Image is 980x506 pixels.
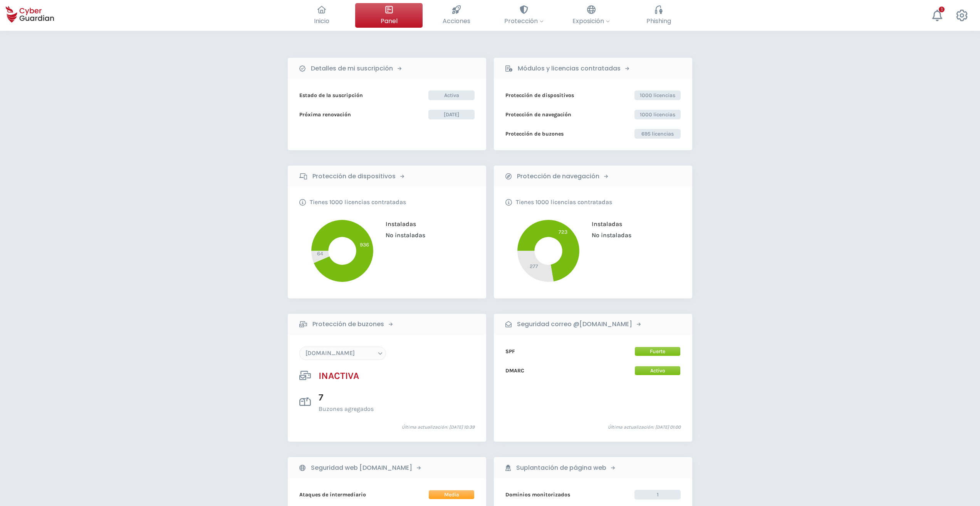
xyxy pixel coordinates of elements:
span: Phishing [646,16,671,26]
span: Exposición [572,16,610,26]
b: Dominios monitorizados [505,491,570,499]
div: 1 [939,7,945,12]
b: Protección de navegación [505,111,571,119]
span: No instaladas [586,231,631,239]
b: Seguridad correo @[DOMAIN_NAME] [517,320,632,329]
span: Inicio [314,16,329,26]
span: Media [428,490,475,499]
b: Detalles de mi suscripción [311,64,393,73]
p: Última actualización: [DATE] 01:00 [505,424,681,430]
span: 1000 licencias [634,110,681,119]
b: Protección de buzones [505,130,564,138]
h3: INACTIVA [319,370,359,382]
span: Fuerte [634,347,681,356]
span: Acciones [443,16,470,26]
b: Protección de dispositivos [312,172,396,181]
button: Acciones [423,3,490,28]
p: Última actualización: [DATE] 10:39 [299,424,475,430]
span: Instaladas [586,220,622,228]
p: Tienes 1000 licencias contratadas [516,198,612,206]
b: Estado de la suscripción [299,91,363,99]
button: Inicio [288,3,355,28]
button: Panel [355,3,423,28]
h3: 7 [319,391,374,403]
span: Protección [504,16,544,26]
p: Tienes 1000 licencias contratadas [310,198,406,206]
button: Phishing [625,3,692,28]
b: Protección de buzones [312,320,384,329]
span: [DATE] [428,110,475,119]
b: Módulos y licencias contratadas [518,64,621,73]
b: Protección de dispositivos [505,91,574,99]
b: DMARC [505,367,524,375]
span: Activo [634,366,681,375]
b: Seguridad web [DOMAIN_NAME] [311,463,412,472]
span: 695 licencias [634,129,681,139]
span: No instaladas [380,231,425,239]
b: Próxima renovación [299,111,351,119]
p: Buzones agregados [319,405,374,413]
span: Activa [428,90,475,100]
b: Ataques de intermediario [299,491,366,499]
b: Suplantación de página web [516,463,606,472]
button: Exposición [557,3,625,28]
button: Protección [490,3,557,28]
span: 1000 licencias [634,90,681,100]
span: Panel [381,16,398,26]
span: 1 [634,490,681,499]
b: Protección de navegación [517,172,599,181]
span: Instaladas [380,220,416,228]
b: SPF [505,347,515,355]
